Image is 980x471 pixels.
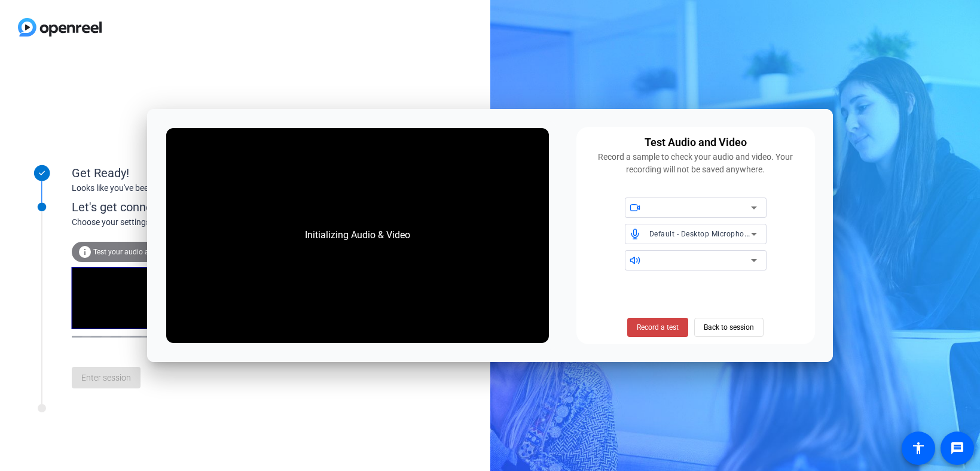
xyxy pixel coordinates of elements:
[584,151,808,176] div: Record a sample to check your audio and video. Your recording will not be saved anywhere.
[72,164,311,182] div: Get Ready!
[72,182,311,195] div: Looks like you've been invited to join
[93,248,176,256] span: Test your audio and video
[637,322,679,333] span: Record a test
[293,216,422,254] div: Initializing Audio & Video
[78,245,92,259] mat-icon: info
[950,441,964,455] mat-icon: message
[72,198,335,216] div: Let's get connected.
[649,229,908,238] span: Default - Desktop Microphone (Microsoft® LifeCam HD-3000) (045e:0810)
[72,216,335,229] div: Choose your settings
[704,316,754,339] span: Back to session
[627,318,688,337] button: Record a test
[645,134,747,151] div: Test Audio and Video
[911,441,926,455] mat-icon: accessibility
[694,318,764,337] button: Back to session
